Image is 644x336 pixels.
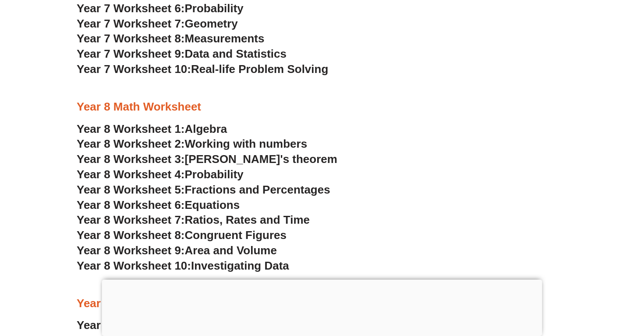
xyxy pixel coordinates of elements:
[77,122,185,135] span: Year 8 Worksheet 1:
[77,213,185,226] span: Year 8 Worksheet 7:
[185,137,308,150] span: Working with numbers
[185,244,277,257] span: Area and Volume
[77,259,289,272] a: Year 8 Worksheet 10:Investigating Data
[185,229,287,242] span: Congruent Figures
[185,152,337,166] span: [PERSON_NAME]'s theorem
[77,319,403,332] a: Year 9 Worksheet 1:Computation and Financial Mathematics
[77,152,337,166] a: Year 8 Worksheet 3:[PERSON_NAME]'s theorem
[77,244,185,257] span: Year 8 Worksheet 9:
[102,280,542,334] iframe: Advertisement
[77,319,185,332] span: Year 9 Worksheet 1:
[77,213,310,226] a: Year 8 Worksheet 7:Ratios, Rates and Time
[185,47,287,60] span: Data and Statistics
[77,229,287,242] a: Year 8 Worksheet 8:Congruent Figures
[185,2,244,15] span: Probability
[494,237,644,336] iframe: Chat Widget
[77,32,264,45] a: Year 7 Worksheet 8:Measurements
[185,32,265,45] span: Measurements
[77,259,191,272] span: Year 8 Worksheet 10:
[77,296,567,311] h3: Year 9 Math Worksheet
[185,183,330,196] span: Fractions and Percentages
[77,137,185,150] span: Year 8 Worksheet 2:
[191,62,328,76] span: Real-life Problem Solving
[77,244,277,257] a: Year 8 Worksheet 9:Area and Volume
[77,62,328,76] a: Year 7 Worksheet 10:Real-life Problem Solving
[77,229,185,242] span: Year 8 Worksheet 8:
[77,32,185,45] span: Year 7 Worksheet 8:
[77,2,244,15] a: Year 7 Worksheet 6:Probability
[77,100,567,114] h3: Year 8 Math Worksheet
[185,17,238,30] span: Geometry
[77,168,185,181] span: Year 8 Worksheet 4:
[185,198,240,211] span: Equations
[191,259,289,272] span: Investigating Data
[77,47,185,60] span: Year 7 Worksheet 9:
[185,168,244,181] span: Probability
[77,168,244,181] a: Year 8 Worksheet 4:Probability
[77,137,307,150] a: Year 8 Worksheet 2:Working with numbers
[185,122,227,135] span: Algebra
[77,17,238,30] a: Year 7 Worksheet 7:Geometry
[77,198,185,211] span: Year 8 Worksheet 6:
[77,183,330,196] a: Year 8 Worksheet 5:Fractions and Percentages
[185,213,310,226] span: Ratios, Rates and Time
[77,2,185,15] span: Year 7 Worksheet 6:
[77,152,185,166] span: Year 8 Worksheet 3:
[77,17,185,30] span: Year 7 Worksheet 7:
[77,47,287,60] a: Year 7 Worksheet 9:Data and Statistics
[77,62,191,76] span: Year 7 Worksheet 10:
[77,122,227,135] a: Year 8 Worksheet 1:Algebra
[77,198,240,211] a: Year 8 Worksheet 6:Equations
[77,183,185,196] span: Year 8 Worksheet 5:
